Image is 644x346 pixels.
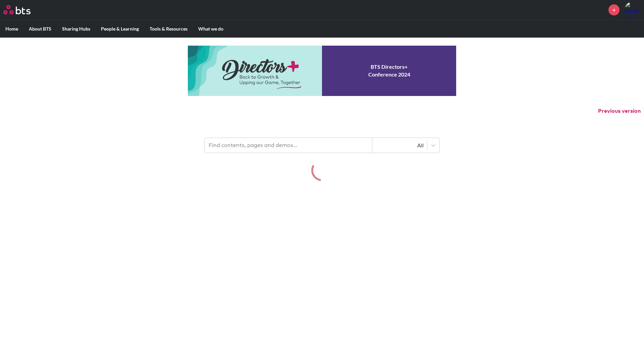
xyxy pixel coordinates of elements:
[193,20,229,38] label: What we do
[3,5,43,14] a: Go home
[598,107,641,115] button: Previous version
[57,20,96,38] label: Sharing Hubs
[3,5,31,14] img: BTS Logo
[144,20,193,38] label: Tools & Resources
[608,4,620,15] a: +
[188,46,456,96] a: Conference 2024
[96,20,144,38] label: People & Learning
[376,142,424,149] div: All
[625,2,641,18] a: Profile
[23,20,57,38] label: About BTS
[205,138,372,153] input: Find contents, pages and demos...
[625,2,641,18] img: Sucha Ballay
